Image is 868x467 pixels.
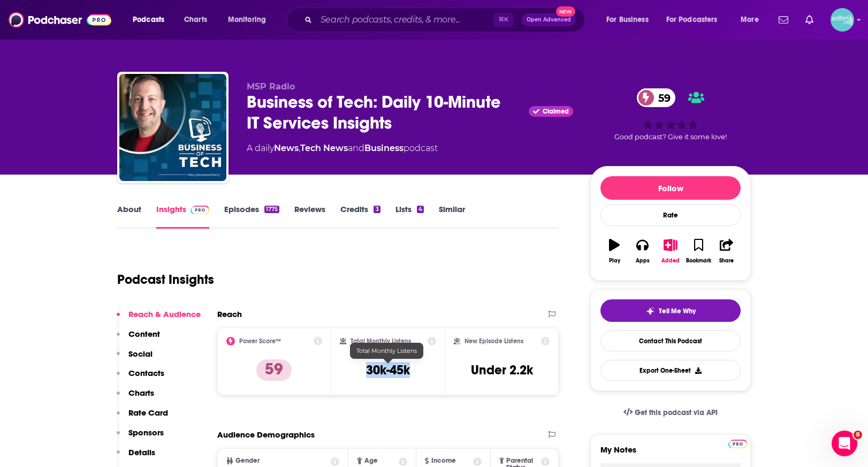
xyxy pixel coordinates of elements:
[628,232,656,270] button: Apps
[177,11,214,28] a: Charts
[646,307,654,315] img: tell me why sparkle
[76,326,106,337] div: • [DATE]
[599,11,662,28] button: open menu
[600,232,628,270] button: Play
[128,427,164,438] p: Sponsors
[188,4,207,24] div: Close
[356,347,417,355] span: Total Monthly Listens
[11,206,24,219] img: Carmela avatar
[831,8,854,32] img: User Profile
[666,12,718,27] span: For Podcasters
[217,430,315,440] h2: Audience Demographics
[217,309,242,319] h2: Reach
[274,143,299,153] a: News
[117,427,164,447] button: Sponsors
[637,88,676,107] a: 59
[16,316,28,329] img: Barbara avatar
[684,232,712,270] button: Bookmark
[832,431,857,456] iframe: To enrich screen reader interactions, please activate Accessibility in Grammarly extension settings
[35,48,74,59] div: Podchaser
[16,197,28,210] img: Barbara avatar
[247,81,295,92] span: MSP Radio
[351,337,411,345] h2: Total Monthly Listens
[20,47,33,60] img: Matt avatar
[11,47,24,60] img: Carmela avatar
[854,431,862,439] span: 8
[76,88,106,99] div: • [DATE]
[9,10,111,30] img: Podchaser - Follow, Share and Rate Podcasts
[493,13,513,27] span: ⌘ K
[76,286,106,297] div: • [DATE]
[125,11,178,28] button: open menu
[35,326,74,337] div: Podchaser
[128,349,153,359] p: Social
[348,143,364,153] span: and
[128,329,160,339] p: Content
[191,206,209,214] img: Podchaser Pro
[294,204,325,229] a: Reviews
[374,206,380,213] div: 3
[25,361,47,368] span: Home
[49,302,165,323] button: Send us a message
[76,48,109,59] div: • 3m ago
[117,408,168,427] button: Rate Card
[86,361,127,368] span: Messages
[76,167,106,178] div: • [DATE]
[16,276,28,289] img: Barbara avatar
[527,17,571,22] span: Open Advanced
[117,272,214,288] h1: Podcast Insights
[20,126,33,139] img: Matt avatar
[247,142,438,155] div: A daily podcast
[117,447,155,467] button: Details
[600,445,741,463] label: My Notes
[20,166,33,179] img: Matt avatar
[661,258,680,264] div: Added
[117,368,164,388] button: Contacts
[364,457,378,464] span: Age
[20,245,33,258] img: Matt avatar
[117,204,141,229] a: About
[128,368,164,378] p: Contacts
[417,206,424,213] div: 4
[439,204,465,229] a: Similar
[143,334,214,377] button: Help
[79,5,137,23] h1: Messages
[395,204,424,229] a: Lists4
[20,285,33,298] img: Matt avatar
[35,286,74,297] div: Podchaser
[728,440,747,448] img: Podchaser Pro
[609,258,620,264] div: Play
[600,360,741,381] button: Export One-Sheet
[648,88,676,107] span: 59
[16,78,28,91] img: Barbara avatar
[600,204,741,226] div: Rate
[299,143,300,153] span: ,
[659,307,696,315] span: Tell Me Why
[16,237,28,250] img: Barbara avatar
[35,127,74,139] div: Podchaser
[657,232,684,270] button: Added
[659,11,733,28] button: open menu
[117,309,201,329] button: Reach & Audience
[543,109,569,114] span: Claimed
[590,81,751,148] div: 59Good podcast? Give it some love!
[636,258,650,264] div: Apps
[831,8,854,32] span: Logged in as JessicaPellien
[256,359,292,381] p: 59
[224,204,279,229] a: Episodes1775
[11,245,24,258] img: Carmela avatar
[606,12,649,27] span: For Business
[11,166,24,179] img: Carmela avatar
[774,11,793,29] a: Show notifications dropdown
[340,204,380,229] a: Credits3
[35,167,74,178] div: Podchaser
[128,388,154,398] p: Charts
[128,447,155,457] p: Details
[11,87,24,100] img: Carmela avatar
[615,400,726,426] a: Get this podcast via API
[119,74,226,181] img: Business of Tech: Daily 10-Minute IT Services Insights
[156,204,209,229] a: InsightsPodchaser Pro
[316,11,493,28] input: Search podcasts, credits, & more...
[364,143,403,153] a: Business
